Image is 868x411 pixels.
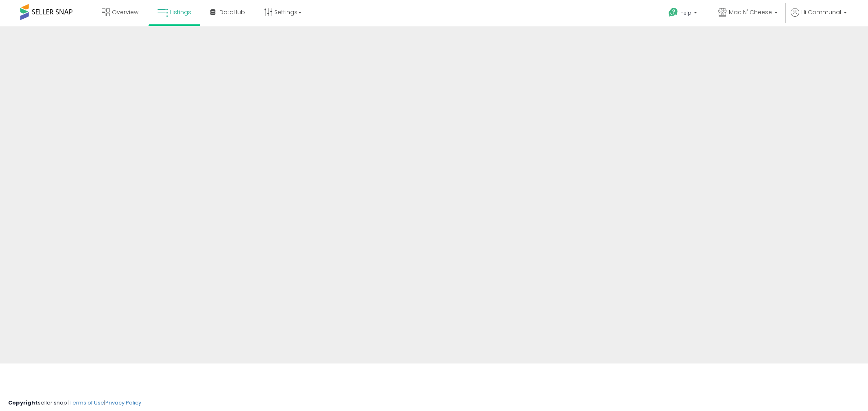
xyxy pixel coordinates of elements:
[219,8,245,16] span: DataHub
[668,7,678,17] i: Get Help
[791,8,847,26] a: Hi Communal
[729,8,772,16] span: Mac N' Cheese
[662,1,705,26] a: Help
[801,8,841,16] span: Hi Communal
[170,8,191,16] span: Listings
[680,9,691,16] span: Help
[112,8,138,16] span: Overview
